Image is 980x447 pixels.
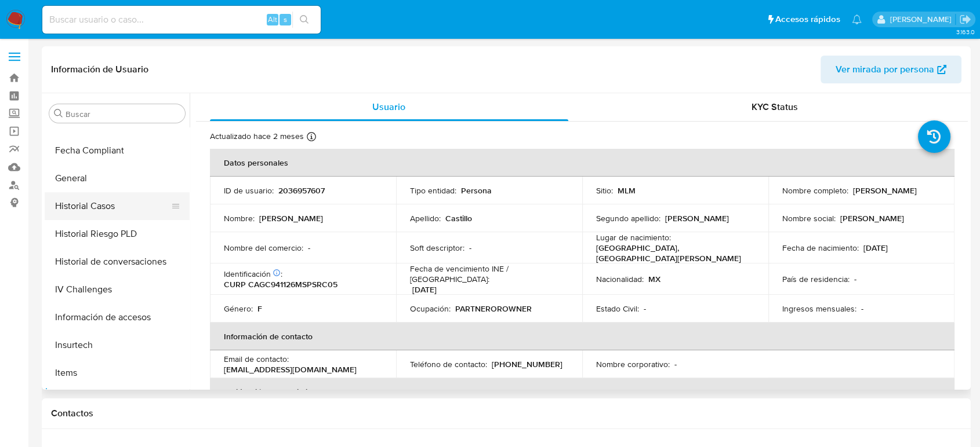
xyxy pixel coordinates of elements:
p: [EMAIL_ADDRESS][DOMAIN_NAME] [224,364,357,375]
p: [PERSON_NAME] [665,213,729,223]
button: search-icon [292,12,316,28]
p: Género : [224,303,253,314]
p: Email de contacto : [224,354,289,364]
p: Nacionalidad : [596,274,644,284]
th: Información de contacto [210,323,954,350]
th: Verificación y cumplimiento [210,378,954,406]
p: [PERSON_NAME] [259,213,323,223]
p: Soft descriptor : [410,243,464,253]
p: MX [648,274,660,284]
button: Insurtech [45,331,190,359]
button: General [45,164,190,192]
button: Ver mirada por persona [821,56,961,83]
span: Ver mirada por persona [836,56,934,83]
p: diego.gardunorosas@mercadolibre.com.mx [890,14,955,25]
p: País de residencia : [782,274,850,284]
p: Lugar de nacimiento : [596,232,671,243]
input: Buscar [66,109,180,119]
p: MLM [618,185,636,196]
button: Historial de conversaciones [45,248,190,276]
button: Historial Casos [45,192,180,220]
button: IV Challenges [45,276,190,303]
p: - [861,303,863,314]
button: KYC [45,387,190,415]
p: Nombre del comercio : [224,243,303,253]
p: [GEOGRAPHIC_DATA], [GEOGRAPHIC_DATA][PERSON_NAME] [596,243,750,263]
a: Salir [959,13,971,25]
p: F [257,303,262,314]
button: Items [45,359,190,387]
p: [PERSON_NAME] [853,185,917,196]
p: [DATE] [412,284,437,295]
p: Nombre completo : [782,185,848,196]
p: Sitio : [596,185,613,196]
a: Notificaciones [852,14,862,24]
p: - [854,274,856,284]
p: [PHONE_NUMBER] [492,359,562,369]
p: Ocupación : [410,303,451,314]
p: CURP CAGC941126MSPSRC05 [224,279,337,290]
p: Castillo [445,213,472,223]
p: Identificación : [224,269,282,279]
h1: Información de Usuario [51,64,148,75]
p: ID de usuario : [224,185,274,196]
button: Fecha Compliant [45,137,190,164]
span: s [284,14,287,25]
span: Alt [268,14,277,25]
p: - [674,359,677,369]
p: - [308,243,310,253]
th: Datos personales [210,149,954,177]
p: 2036957607 [278,185,325,196]
p: Apellido : [410,213,441,223]
span: KYC Status [752,100,798,113]
p: Fecha de nacimiento : [782,243,859,253]
span: Usuario [372,100,405,113]
p: Estado Civil : [596,303,639,314]
p: Nombre social : [782,213,836,223]
p: - [644,303,646,314]
p: [DATE] [863,243,888,253]
p: - [469,243,471,253]
input: Buscar usuario o caso... [42,12,321,27]
p: Persona [461,185,492,196]
p: Teléfono de contacto : [410,359,487,369]
p: Segundo apellido : [596,213,660,223]
button: Buscar [54,109,63,118]
h1: Contactos [51,408,961,419]
p: Nombre corporativo : [596,359,670,369]
button: Información de accesos [45,303,190,331]
button: Historial Riesgo PLD [45,220,190,248]
span: Accesos rápidos [775,13,840,25]
p: Fecha de vencimiento INE / [GEOGRAPHIC_DATA] : [410,263,568,284]
p: Ingresos mensuales : [782,303,856,314]
p: Nombre : [224,213,255,223]
p: PARTNEROROWNER [455,303,532,314]
p: Actualizado hace 2 meses [210,131,304,142]
p: Tipo entidad : [410,185,456,196]
p: [PERSON_NAME] [840,213,904,223]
